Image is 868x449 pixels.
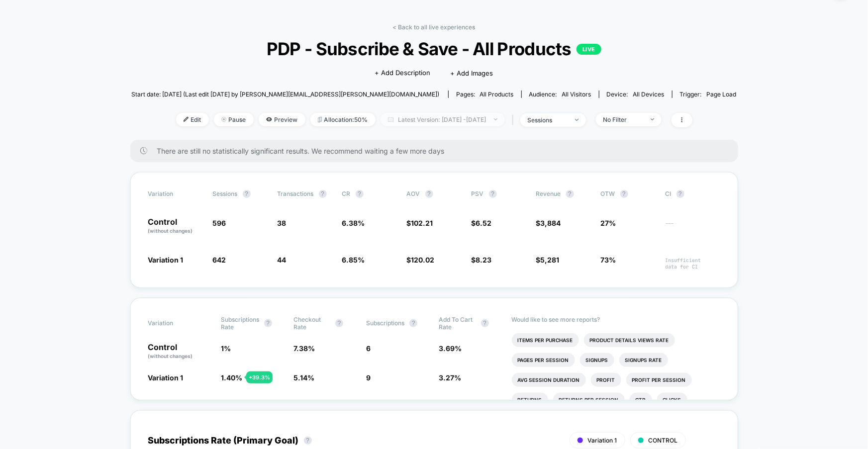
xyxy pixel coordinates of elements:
[131,90,439,98] span: Start date: [DATE] (Last edit [DATE] by [PERSON_NAME][EMAIL_ADDRESS][PERSON_NAME][DOMAIN_NAME])
[601,256,616,264] span: 73%
[366,344,371,353] span: 6
[148,353,193,359] span: (without changes)
[278,190,314,197] span: Transactions
[512,353,575,367] li: Pages Per Session
[293,373,314,382] span: 5.14 %
[425,190,433,198] button: ?
[528,116,568,124] div: sessions
[472,190,484,197] span: PSV
[577,44,601,55] p: LIVE
[278,219,287,227] span: 38
[666,190,720,198] span: CI
[676,190,684,198] button: ?
[148,256,184,264] span: Variation 1
[620,190,628,198] button: ?
[407,190,420,197] span: AOV
[529,90,591,98] div: Audience:
[472,219,492,227] span: $
[407,256,435,264] span: $
[512,373,586,387] li: Avg Session Duration
[381,113,505,126] span: Latest Version: [DATE] - [DATE]
[680,90,737,98] div: Trigger:
[157,147,718,155] span: There are still no statistically significant results. We recommend waiting a few more days
[575,119,579,121] img: end
[649,437,678,444] span: CONTROL
[476,256,492,264] span: 8.23
[657,393,687,407] li: Clicks
[562,90,591,98] span: All Visitors
[342,219,365,227] span: 6.38 %
[213,190,238,197] span: Sessions
[148,218,203,235] p: Control
[472,256,492,264] span: $
[148,190,203,198] span: Variation
[393,23,476,31] a: < Back to all live experiences
[388,117,393,122] img: calendar
[243,190,251,198] button: ?
[221,344,231,353] span: 1 %
[633,90,665,98] span: all devices
[293,316,330,331] span: Checkout Rate
[588,437,617,444] span: Variation 1
[411,219,433,227] span: 102.21
[450,69,493,77] span: + Add Images
[318,117,322,122] img: rebalance
[310,113,376,126] span: Allocation: 50%
[584,333,675,347] li: Product Details Views Rate
[409,319,417,327] button: ?
[566,190,574,198] button: ?
[213,256,226,264] span: 642
[489,190,497,198] button: ?
[439,316,476,331] span: Add To Cart Rate
[366,319,404,327] span: Subscriptions
[221,373,242,382] span: 1.40 %
[541,219,561,227] span: 3,884
[375,68,430,78] span: + Add Description
[603,116,643,123] div: No Filter
[259,113,305,126] span: Preview
[278,256,287,264] span: 44
[601,219,616,227] span: 27%
[580,353,614,367] li: Signups
[619,353,668,367] li: Signups Rate
[512,316,720,323] p: Would like to see more reports?
[476,219,492,227] span: 6.52
[342,256,365,264] span: 6.85 %
[626,373,692,387] li: Profit Per Session
[601,190,656,198] span: OTW
[184,117,189,122] img: edit
[666,257,720,270] span: Insufficient data for CI
[342,190,351,197] span: CR
[591,373,621,387] li: Profit
[335,319,343,327] button: ?
[541,256,560,264] span: 5,281
[651,118,654,120] img: end
[536,256,560,264] span: $
[214,113,254,126] span: Pause
[456,90,514,98] div: Pages:
[411,256,435,264] span: 120.02
[304,437,312,445] button: ?
[553,393,625,407] li: Returns Per Session
[366,373,371,382] span: 9
[630,393,652,407] li: Ctr
[221,117,226,122] img: end
[356,190,364,198] button: ?
[439,373,462,382] span: 3.27 %
[162,38,706,59] span: PDP - Subscribe & Save - All Products
[599,90,672,98] span: Device:
[494,118,497,120] img: end
[707,90,737,98] span: Page Load
[148,316,203,331] span: Variation
[148,343,211,360] p: Control
[439,344,462,353] span: 3.69 %
[176,113,209,126] span: Edit
[512,333,579,347] li: Items Per Purchase
[666,220,720,235] span: ---
[264,319,272,327] button: ?
[221,316,259,331] span: Subscriptions Rate
[481,319,489,327] button: ?
[213,219,226,227] span: 596
[148,228,193,234] span: (without changes)
[512,393,548,407] li: Returns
